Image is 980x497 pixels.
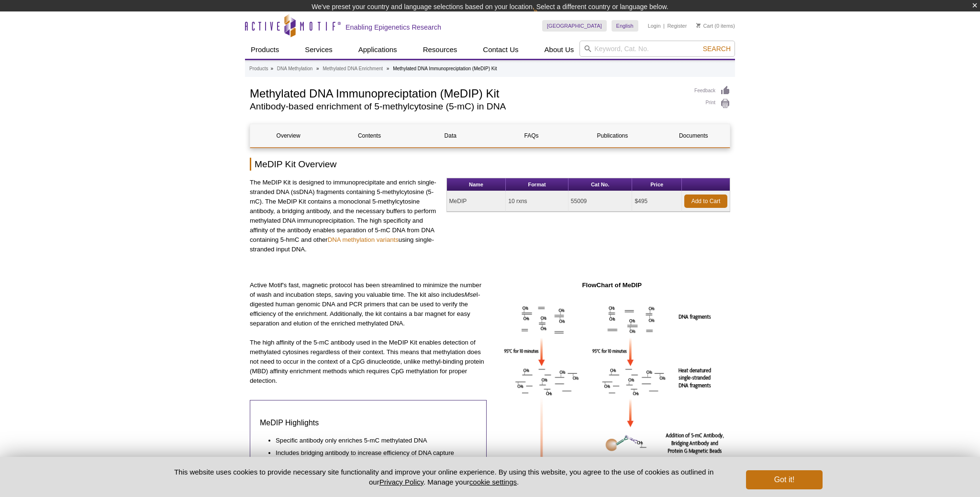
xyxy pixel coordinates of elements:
[379,478,423,486] a: Privacy Policy
[353,41,403,59] a: Applications
[632,191,682,212] td: $495
[506,191,568,212] td: 10 rxns
[447,191,506,212] td: MeDIP
[696,23,701,28] img: Your Cart
[579,41,735,57] input: Keyword, Cat. No.
[316,66,319,71] li: »
[276,448,467,458] li: Includes bridging antibody to increase efficiency of DNA capture
[277,65,312,73] a: DNA Methylation
[582,281,642,289] strong: FlowChart of MeDIP
[648,22,661,29] a: Login
[696,22,713,29] a: Cart
[412,124,489,147] a: Data
[684,194,727,208] a: Add to Cart
[328,236,399,243] a: DNA methylation variants
[568,178,633,191] th: Cat No.
[663,20,665,32] li: |
[574,124,650,147] a: Publications
[703,45,731,53] span: Search
[464,291,476,298] em: Mse
[667,22,687,29] a: Register
[249,65,268,73] a: Products
[746,470,823,489] button: Got it!
[250,102,685,111] h2: Antibody-based enrichment of 5-methylcytosine (5-mC) in DNA
[533,7,558,30] img: Change Here
[245,41,285,59] a: Products
[250,124,326,147] a: Overview
[506,178,568,191] th: Format
[694,98,730,109] a: Print
[331,124,407,147] a: Contents
[276,436,467,445] li: Specific antibody only enriches 5-mC methylated DNA
[694,86,730,96] a: Feedback
[632,178,682,191] th: Price
[568,191,633,212] td: 55009
[157,467,730,487] p: This website uses cookies to provide necessary site functionality and improve your online experie...
[477,41,524,59] a: Contact Us
[323,65,383,73] a: Methylated DNA Enrichment
[250,86,685,100] h1: Methylated DNA Immunopreciptation (MeDIP) Kit
[696,20,735,32] li: (0 items)
[700,44,734,53] button: Search
[493,124,569,147] a: FAQs
[447,178,506,191] th: Name
[345,23,441,32] h2: Enabling Epigenetics Research
[612,20,638,32] a: English
[250,178,439,254] p: The MeDIP Kit is designed to immunoprecipitate and enrich single-stranded DNA (ssDNA) fragments c...
[250,281,487,328] p: Active Motif's fast, magnetic protocol has been streamlined to minimize the number of wash and in...
[469,478,517,486] button: cookie settings
[250,338,487,386] p: The high affinity of the 5-mC antibody used in the MeDIP Kit enables detection of methylated cyto...
[299,41,338,59] a: Services
[539,41,580,59] a: About Us
[270,66,273,71] li: »
[656,124,732,147] a: Documents
[393,66,497,71] li: Methylated DNA Immunopreciptation (MeDIP) Kit
[387,66,390,71] li: »
[250,158,730,171] h2: MeDIP Kit Overview
[417,41,463,59] a: Resources
[542,20,607,32] a: [GEOGRAPHIC_DATA]
[260,417,477,429] h3: MeDIP Highlights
